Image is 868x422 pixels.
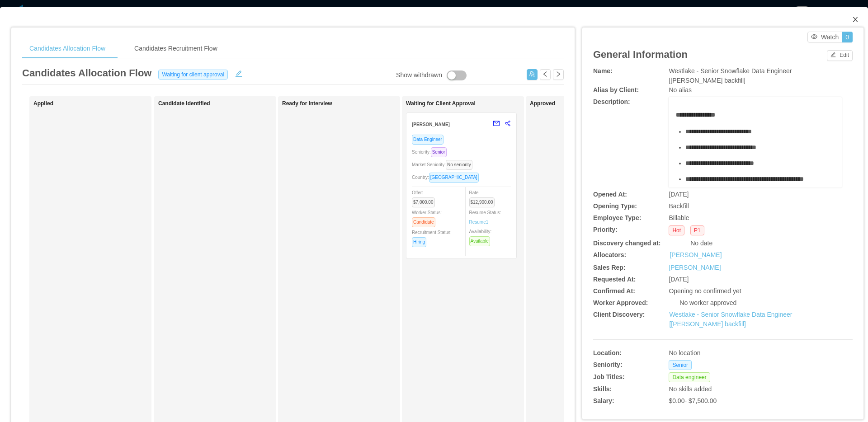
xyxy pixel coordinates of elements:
button: icon: left [540,69,551,80]
b: Opened At: [593,191,627,198]
span: No seniority [446,160,472,170]
span: [DATE] [669,191,689,198]
strong: [PERSON_NAME] [412,122,450,127]
h1: Ready for Interview [282,100,409,107]
a: [PERSON_NAME] [670,250,722,260]
b: Requested At: [593,276,636,283]
div: No location [669,348,798,358]
button: Close [843,7,868,33]
i: icon: close [852,16,859,23]
div: Show withdrawn [396,70,442,80]
span: Opening no confirmed yet [669,287,741,295]
b: Skills: [593,385,612,393]
span: Country: [412,175,482,180]
span: Senior [431,147,447,157]
a: Westlake - Senior Snowflake Data Engineer [[PERSON_NAME] backfill] [669,311,792,328]
span: Rate [469,190,498,205]
article: Candidates Allocation Flow [22,66,151,80]
span: Billable [669,214,689,221]
span: Recruitment Status: [412,230,452,244]
div: Candidates Recruitment Flow [127,38,225,59]
span: [DATE] [669,276,689,283]
h1: Candidate Identified [158,100,285,107]
b: Seniority: [593,361,623,368]
button: icon: usergroup-add [527,69,538,80]
span: P1 [690,225,704,235]
article: General Information [593,47,688,62]
b: Sales Rep: [593,264,626,271]
b: Discovery changed at: [593,239,660,247]
div: Candidates Allocation Flow [22,38,113,59]
b: Allocators: [593,251,626,258]
span: Available [469,236,490,246]
span: Hiring [412,237,426,247]
span: Worker Status: [412,210,442,225]
span: Availability: [469,229,494,244]
h1: Waiting for Client Approval [406,100,533,107]
span: No date [690,239,712,247]
button: icon: edit [231,68,246,77]
a: [PERSON_NAME] [669,264,721,271]
b: Priority: [593,226,618,233]
b: Name: [593,67,613,75]
h1: Applied [33,100,160,107]
span: Resume Status: [469,210,501,225]
a: Resume1 [469,219,489,225]
span: Backfill [669,202,689,210]
b: Opening Type: [593,202,637,210]
span: Westlake - Senior Snowflake Data Engineer [[PERSON_NAME] backfill] [669,67,792,84]
span: $7,000.00 [412,197,435,207]
b: Salary: [593,397,614,404]
span: share-alt [505,120,511,127]
b: Location: [593,349,622,356]
span: Data engineer [669,372,710,382]
button: icon: editEdit [827,50,853,61]
button: 0 [842,32,853,42]
button: icon: right [553,69,564,80]
h1: Approved [530,100,656,107]
div: rdw-wrapper [669,97,842,188]
span: No skills added [669,385,712,393]
div: rdw-editor [676,110,835,201]
span: Candidate [412,217,435,227]
span: $12,900.00 [469,197,495,207]
b: Worker Approved: [593,299,648,306]
span: Data Engineer [412,135,443,145]
button: icon: eyeWatch [807,32,842,42]
span: [GEOGRAPHIC_DATA] [429,173,479,183]
span: Seniority: [412,150,450,155]
span: Senior [669,360,692,370]
b: Description: [593,98,630,105]
b: Alias by Client: [593,86,639,94]
span: Offer: [412,190,439,205]
b: Job Titles: [593,373,625,380]
b: Client Discovery: [593,311,645,318]
span: $0.00 - $7,500.00 [669,397,717,404]
span: Waiting for client approval [158,70,228,80]
span: Market Seniority: [412,162,476,167]
button: mail [488,117,500,131]
span: No worker approved [679,299,736,306]
span: No alias [669,86,692,94]
span: Hot [669,225,684,235]
b: Employee Type: [593,214,641,221]
b: Confirmed At: [593,287,635,295]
